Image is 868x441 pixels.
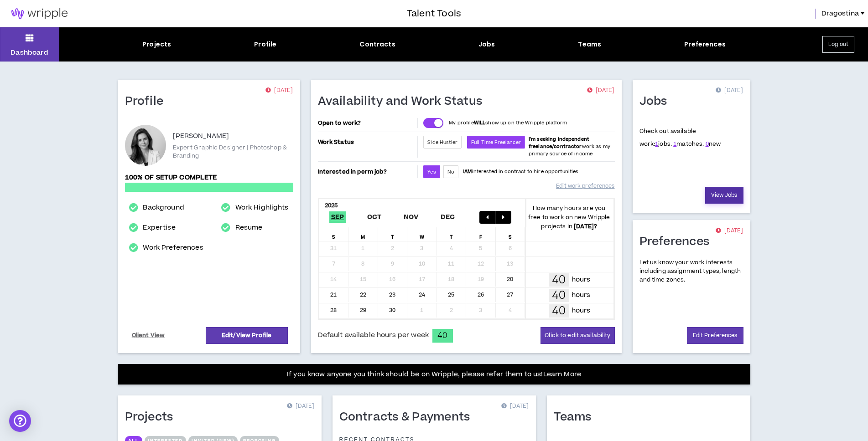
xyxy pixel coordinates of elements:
[265,86,293,95] p: [DATE]
[125,125,166,166] div: Dragostina M.
[716,226,743,236] p: [DATE]
[318,94,489,109] h1: Availability and Work Status
[541,327,614,344] button: Click to edit availability
[437,227,467,241] div: T
[556,178,614,194] a: Edit work preferences
[572,306,591,316] p: hours
[329,211,346,223] span: Sep
[639,127,721,148] p: Check out available work:
[173,144,293,160] p: Expert Graphic Designer | Photoshop & Branding
[427,139,457,146] span: Side Hustler
[407,227,437,241] div: W
[574,222,597,231] b: [DATE] ?
[449,119,567,127] p: My profile show up on the Wripple platform
[439,211,457,223] span: Dec
[716,86,743,95] p: [DATE]
[587,86,614,95] p: [DATE]
[478,40,495,49] div: Jobs
[639,235,717,249] h1: Preferences
[705,187,743,204] a: View Jobs
[466,227,496,241] div: F
[687,327,743,344] a: Edit Preferences
[365,211,384,223] span: Oct
[821,9,859,19] span: Dragostina
[359,40,395,49] div: Contracts
[318,165,416,178] p: Interested in perm job?
[463,168,579,175] p: I interested in contract to hire opportunities
[125,173,293,183] p: 100% of setup complete
[287,402,314,411] p: [DATE]
[318,119,416,127] p: Open to work?
[402,211,421,223] span: Nov
[407,7,461,21] h3: Talent Tools
[142,40,171,49] div: Projects
[125,410,180,425] h1: Projects
[639,258,743,285] p: Let us know your work interests including assignment types, length and time zones.
[143,222,175,233] a: Expertise
[318,136,416,149] p: Work Status
[143,202,184,213] a: Background
[130,328,166,344] a: Client View
[339,410,477,425] h1: Contracts & Payments
[287,369,581,380] p: If you know anyone you think should be on Wripple, please refer them to us!
[378,227,408,241] div: T
[235,222,263,233] a: Resume
[501,402,529,411] p: [DATE]
[639,94,674,109] h1: Jobs
[655,140,672,148] span: jobs.
[474,119,486,126] strong: WILL
[673,140,704,148] span: matches.
[706,140,709,148] a: 0
[235,202,289,213] a: Work Highlights
[319,227,349,241] div: S
[822,36,854,53] button: Log out
[325,201,338,210] b: 2025
[173,131,229,142] p: [PERSON_NAME]
[543,369,581,379] a: Learn More
[554,410,598,425] h1: Teams
[427,169,436,175] span: Yes
[143,242,203,253] a: Work Preferences
[572,275,591,285] p: hours
[447,169,454,175] span: No
[572,290,591,300] p: hours
[706,140,721,148] span: new
[464,168,472,175] strong: AM
[318,330,429,340] span: Default available hours per week
[673,140,676,148] a: 1
[684,40,726,49] div: Preferences
[529,136,589,150] b: I'm seeking independent freelance/contractor
[9,410,31,432] div: Open Intercom Messenger
[496,227,525,241] div: S
[655,140,658,148] a: 1
[348,227,378,241] div: M
[578,40,601,49] div: Teams
[254,40,276,49] div: Profile
[10,48,48,57] p: Dashboard
[206,327,288,344] a: Edit/View Profile
[529,136,610,157] span: work as my primary source of income
[125,94,171,109] h1: Profile
[525,204,613,231] p: How many hours are you free to work on new Wripple projects in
